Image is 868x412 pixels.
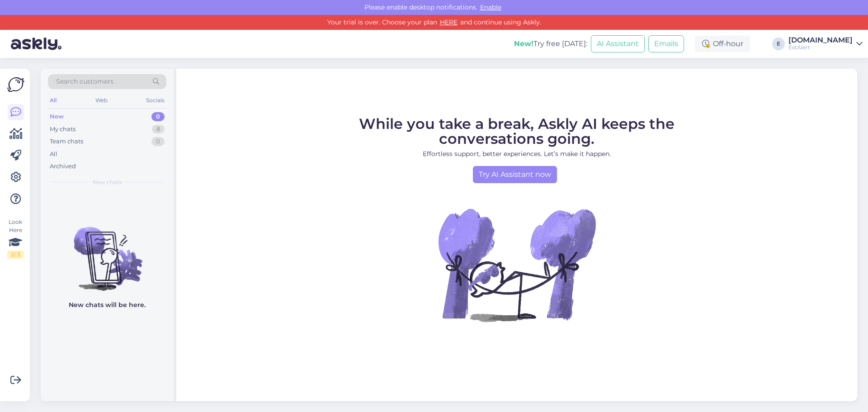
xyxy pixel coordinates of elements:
[93,178,122,186] span: New chats
[152,125,165,134] div: 8
[477,3,504,11] span: Enable
[94,95,109,106] div: Web
[435,183,598,346] img: No Chat active
[788,37,863,51] a: [DOMAIN_NAME]EstAlert
[50,112,64,121] div: New
[151,112,165,121] div: 0
[359,115,675,147] span: While you take a break, Askly AI keeps the conversations going.
[514,38,587,49] div: Try free [DATE]:
[41,211,174,292] img: No chats
[50,137,83,146] div: Team chats
[7,76,24,93] img: Askly Logo
[7,251,24,259] div: 2 / 3
[788,44,853,51] div: EstAlert
[437,18,460,26] a: HERE
[648,35,684,52] button: Emails
[50,150,57,159] div: All
[318,149,716,159] p: Effortless support, better experiences. Let’s make it happen.
[514,39,533,48] b: New!
[591,35,645,52] button: AI Assistant
[48,95,58,106] div: All
[151,137,165,146] div: 0
[56,77,113,86] span: Search customers
[7,218,24,259] div: Look Here
[772,38,785,50] div: E
[50,162,76,171] div: Archived
[69,300,146,310] p: New chats will be here.
[473,166,557,183] a: Try AI Assistant now
[695,36,750,52] div: Off-hour
[788,37,853,44] div: [DOMAIN_NAME]
[144,95,166,106] div: Socials
[50,125,75,134] div: My chats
